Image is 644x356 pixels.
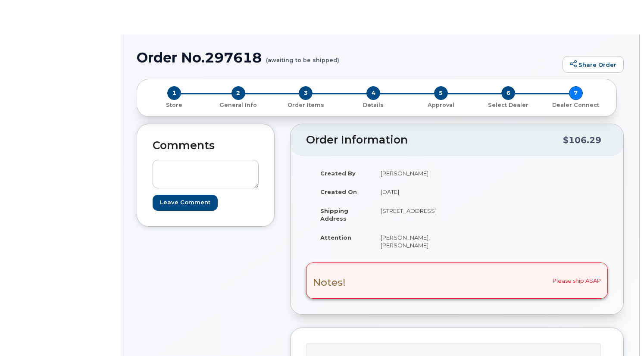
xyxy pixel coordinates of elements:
p: General Info [208,101,269,109]
td: [STREET_ADDRESS] [373,201,450,228]
small: (awaiting to be shipped) [266,50,339,63]
td: [PERSON_NAME] [373,164,450,183]
td: [PERSON_NAME], [PERSON_NAME] [373,228,450,255]
a: Share Order [563,56,624,73]
h2: Comments [153,140,259,152]
h1: Order No.297618 [137,50,558,65]
td: [DATE] [373,182,450,201]
strong: Created On [320,188,357,195]
p: Store [147,101,201,109]
div: Please ship ASAP [306,262,608,299]
strong: Created By [320,170,356,177]
span: 6 [501,86,515,100]
a: 3 Order Items [272,100,340,109]
h2: Order Information [306,134,563,146]
strong: Shipping Address [320,207,348,222]
a: 5 Approval [407,100,475,109]
span: 4 [366,86,380,100]
a: 6 Select Dealer [475,100,542,109]
a: 2 General Info [205,100,272,109]
span: 2 [231,86,245,100]
div: $106.29 [563,132,601,148]
span: 1 [167,86,181,100]
a: 4 Details [340,100,407,109]
h3: Notes! [313,277,346,288]
p: Details [343,101,404,109]
input: Leave Comment [153,195,218,211]
strong: Attention [320,234,351,241]
span: 3 [299,86,313,100]
p: Approval [410,101,471,109]
p: Select Dealer [478,101,539,109]
span: 5 [434,86,448,100]
p: Order Items [275,101,336,109]
a: 1 Store [144,100,205,109]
